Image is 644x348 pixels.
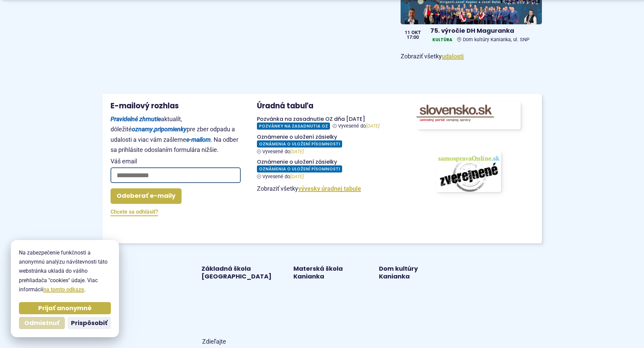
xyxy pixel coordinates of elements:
[257,116,387,130] a: Pozvánka na zasadnutie OZ dňa [DATE] Pozvánky na zasadnutia OZ Vyvesené do[DATE]
[257,116,387,123] h4: Pozvánka na zasadnutie OZ dňa [DATE]
[257,159,387,180] a: Oznámenie o uložení zásielky Oznámenia o uložení písomnosti Vyvesené do[DATE]
[287,265,357,280] a: Materská škola Kanianka
[405,30,410,35] span: 11
[257,185,387,193] p: Zobraziť všetky
[257,134,387,140] h4: Oznámenie o uložení zásielky
[202,337,442,347] p: Zdieľajte
[111,114,241,155] p: aktualít, dôležité , pre zber odpadu a udalosti a viac vám zašleme . Na odber sa prihlásite odosl...
[19,302,111,314] button: Prijať anonymné
[19,317,65,329] button: Odmietnuť
[430,27,539,35] h4: 75. výročie DH Maguranka
[111,188,182,204] button: Odoberať e-maily
[442,53,464,60] a: Zobraziť všetky udalosti
[298,185,361,192] a: Zobraziť celú úradnú tabuľu
[111,167,241,183] input: Váš email
[111,207,158,216] a: Chcete sa odhlásiť?
[257,159,387,165] h4: Oznámenie o uložení zásielky
[202,265,271,280] a: Základná škola [GEOGRAPHIC_DATA]
[68,317,111,329] button: Prispôsobiť
[373,265,442,280] a: Dom kultúry Kanianka
[71,319,108,327] span: Prispôsobiť
[257,134,387,155] a: Oznámenie o uložení zásielky Oznámenia o uložení písomnosti Vyvesené do[DATE]
[436,151,501,192] img: obrázok s odkazom na portál www.samospravaonline.sk, kde obec zverejňuje svoje zmluvy, faktúry a ...
[111,115,161,123] strong: Pravidelné zhrnutie
[38,304,92,312] span: Prijať anonymné
[257,102,313,110] h3: Úradná tabuľa
[416,102,521,129] img: Odkaz na portál www.slovensko.sk
[411,30,421,35] span: okt
[186,136,211,143] strong: e-mailom
[111,102,241,110] h3: E-mailový rozhlas
[430,36,454,43] span: Kultúra
[24,319,59,327] span: Odmietnuť
[154,126,187,133] strong: pripomienky
[405,35,421,40] span: 17:00
[111,158,241,165] span: Váš email
[132,126,153,133] strong: oznamy
[43,286,84,293] a: na tomto odkaze
[19,248,111,294] p: Na zabezpečenie funkčnosti a anonymnú analýzu návštevnosti táto webstránka ukladá do vášho prehli...
[401,51,542,62] p: Zobraziť všetky
[463,37,529,43] span: Dom kultúry Kanianka, ul. SNP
